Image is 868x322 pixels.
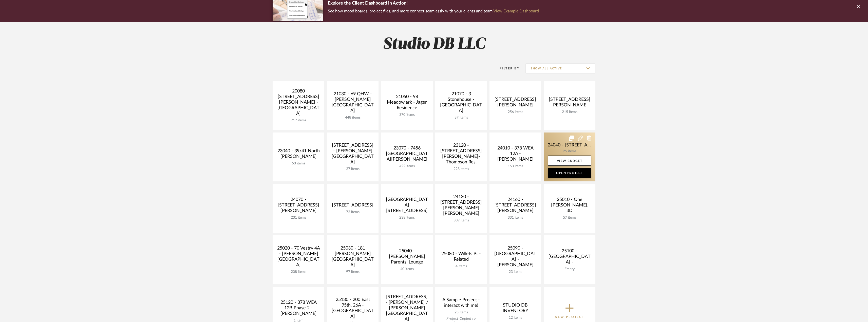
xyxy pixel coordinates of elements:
[494,145,537,164] div: 24010 - 378 WEA 12A - [PERSON_NAME]
[277,270,320,274] div: 208 items
[252,35,616,54] h2: Studio DB LLC
[277,300,320,318] div: 25120 - 378 WEA 12B Phase 2 - [PERSON_NAME]
[439,91,483,116] div: 21070 - 3 Stonehouse - [GEOGRAPHIC_DATA]
[494,97,537,110] div: [STREET_ADDRESS][PERSON_NAME]
[439,310,483,315] div: 25 items
[494,270,537,274] div: 23 items
[331,167,374,171] div: 27 items
[548,216,591,220] div: 57 items
[385,216,429,220] div: 238 items
[277,161,320,166] div: 53 items
[548,156,591,166] a: View Budget
[331,210,374,214] div: 72 items
[331,270,374,274] div: 97 items
[548,248,591,267] div: 25100 - [GEOGRAPHIC_DATA] -
[439,264,483,269] div: 4 items
[493,66,520,71] div: Filter By
[277,88,320,118] div: 20080 [STREET_ADDRESS][PERSON_NAME] - [GEOGRAPHIC_DATA]
[494,216,537,220] div: 331 items
[439,194,483,218] div: 24130 - [STREET_ADDRESS][PERSON_NAME][PERSON_NAME]
[439,143,483,167] div: 23120 - [STREET_ADDRESS][PERSON_NAME]-Thompson Res.
[548,197,591,216] div: 25010 - One [PERSON_NAME], 3D
[385,145,429,164] div: 23070 - 7456 [GEOGRAPHIC_DATA][PERSON_NAME]
[494,245,537,270] div: 25090 - [GEOGRAPHIC_DATA] - [PERSON_NAME]
[277,118,320,123] div: 717 items
[385,267,429,271] div: 40 items
[385,94,429,113] div: 21050 - 98 Meadowlark - Jager Residence
[494,302,537,316] div: STUDIO DB INVENTORY
[555,314,584,319] p: New Project
[548,168,591,178] a: Open Project
[385,197,429,216] div: [GEOGRAPHIC_DATA][STREET_ADDRESS]
[439,251,483,264] div: 25080 - Willets Pt - Related
[331,245,374,270] div: 25030 - 181 [PERSON_NAME][GEOGRAPHIC_DATA]
[331,297,374,321] div: 25130 - 200 East 95th, 26A - [GEOGRAPHIC_DATA]
[548,110,591,114] div: 215 items
[439,297,483,310] div: A Sample Project - interact with me!
[439,116,483,120] div: 37 items
[277,216,320,220] div: 231 items
[277,245,320,270] div: 25020 - 70 Vestry 4A - [PERSON_NAME][GEOGRAPHIC_DATA]
[494,316,537,320] div: 12 items
[385,164,429,168] div: 422 items
[494,197,537,216] div: 24160 - [STREET_ADDRESS][PERSON_NAME]
[385,248,429,267] div: 25040 - [PERSON_NAME] Parents' Lounge
[494,110,537,114] div: 256 items
[548,267,591,271] div: Empty
[439,167,483,171] div: 228 items
[277,148,320,161] div: 23040 - 39/41 North [PERSON_NAME]
[277,197,320,216] div: 24070 - [STREET_ADDRESS][PERSON_NAME]
[385,113,429,117] div: 370 items
[328,8,539,15] p: See how mood boards, project files, and more connect seamlessly with your clients and team.
[331,91,374,116] div: 21030 - 69 QHW - [PERSON_NAME][GEOGRAPHIC_DATA]
[548,97,591,110] div: [STREET_ADDRESS][PERSON_NAME]
[331,143,374,167] div: [STREET_ADDRESS] - [PERSON_NAME][GEOGRAPHIC_DATA]
[439,218,483,223] div: 309 items
[331,116,374,120] div: 448 items
[331,202,374,210] div: [STREET_ADDRESS]
[494,164,537,168] div: 153 items
[493,9,539,13] a: View Example Dashboard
